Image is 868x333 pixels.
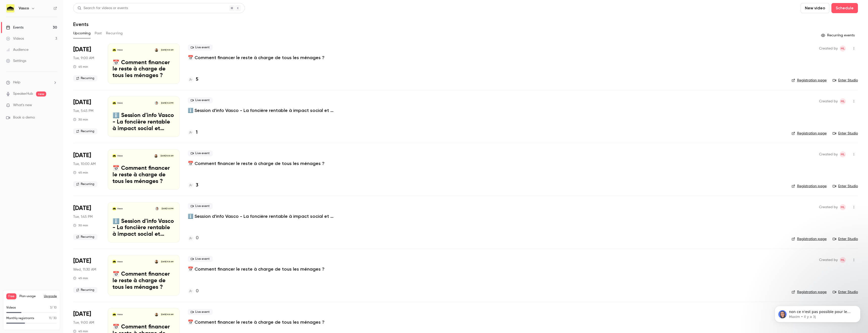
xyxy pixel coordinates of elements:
[155,48,158,52] img: Sébastien Prot
[49,316,57,321] p: / 30
[73,149,100,190] div: Oct 21 Tue, 10:00 AM (Europe/Paris)
[841,204,845,210] span: ML
[6,58,26,63] div: Settings
[73,276,88,280] div: 45 min
[73,310,91,318] span: [DATE]
[117,49,123,51] p: Vasco
[188,235,199,242] a: 0
[113,207,116,210] img: ℹ️ Session d'info Vasco - La foncière rentable à impact social et environnemental
[840,257,846,263] span: Marin Lemay
[113,218,175,238] p: ℹ️ Session d'info Vasco - La foncière rentable à impact social et environnemental
[113,112,175,132] p: ℹ️ Session d'info Vasco - La foncière rentable à impact social et environnemental
[188,160,324,166] a: 📅 Comment financer le reste à charge de tous les ménages ?
[154,154,158,158] img: Sébastien Prot
[6,25,23,30] div: Events
[819,257,838,263] span: Created by
[73,214,93,219] span: Tue, 1:45 PM
[50,305,57,310] p: / 10
[840,98,846,104] span: Marin Lemay
[73,223,88,227] div: 30 min
[73,45,91,54] span: [DATE]
[73,96,100,137] div: Oct 14 Tue, 5:45 PM (Europe/Paris)
[792,184,827,189] a: Registration page
[44,294,57,298] button: Upgrade
[95,29,102,37] button: Past
[196,129,198,136] h4: 1
[13,80,20,85] span: Help
[841,45,845,52] span: ML
[73,56,94,61] span: Tue, 9:00 AM
[117,313,123,316] p: Vasco
[196,76,198,83] h4: 5
[73,267,96,272] span: Wed, 11:30 AM
[188,129,198,136] a: 1
[159,101,175,105] span: [DATE] 5:45 PM
[13,91,33,97] a: SpeakerHub
[113,101,116,105] img: ℹ️ Session d'info Vasco - La foncière rentable à impact social et environnemental
[73,21,89,27] h1: Events
[73,108,93,113] span: Tue, 5:45 PM
[73,43,100,84] div: Oct 14 Tue, 9:00 AM (Europe/Paris)
[13,115,35,120] span: Book a demo
[840,204,846,210] span: Marin Lemay
[108,255,180,295] a: 📅 Comment financer le reste à charge de tous les ménages ?VascoSébastien Prot[DATE] 11:30 AM📅 Com...
[6,47,29,52] div: Audience
[792,290,827,295] a: Registration page
[159,260,175,263] span: [DATE] 11:30 AM
[841,257,845,263] span: ML
[108,43,180,84] a: 📅 Comment financer le reste à charge de tous les ménages ?VascoSébastien Prot[DATE] 9:00 AM📅 Comm...
[819,98,838,104] span: Created by
[113,165,175,185] p: 📅 Comment financer le reste à charge de tous les ménages ?
[6,305,16,310] p: Videos
[73,128,97,134] span: Recurring
[840,45,846,52] span: Marin Lemay
[73,98,91,106] span: [DATE]
[36,91,46,97] span: new
[73,202,100,243] div: Oct 28 Tue, 1:45 PM (Europe/Paris)
[841,151,845,157] span: ML
[792,78,827,83] a: Registration page
[19,6,29,11] h6: Vasco
[819,204,838,210] span: Created by
[113,60,175,79] p: 📅 Comment financer le reste à charge de tous les ménages ?
[188,55,324,61] a: 📅 Comment financer le reste à charge de tous les ménages ?
[188,309,213,315] span: Live event
[106,29,123,37] button: Recurring
[840,151,846,157] span: Marin Lemay
[108,202,180,243] a: ℹ️ Session d'info Vasco - La foncière rentable à impact social et environnementalVascoMathieu Gue...
[819,31,858,39] button: Recurring events
[117,207,123,210] p: Vasco
[113,154,116,158] img: 📅 Comment financer le reste à charge de tous les ménages ?
[188,97,213,103] span: Live event
[188,203,213,209] span: Live event
[117,260,123,263] p: Vasco
[188,256,213,262] span: Live event
[117,102,123,104] p: Vasco
[767,295,868,330] iframe: Intercom notifications message
[13,103,32,108] span: What's new
[6,36,24,41] div: Videos
[73,65,88,69] div: 45 min
[792,131,827,136] a: Registration page
[73,161,96,166] span: Tue, 10:00 AM
[73,75,97,81] span: Recurring
[73,171,88,175] div: 45 min
[188,76,198,83] a: 5
[155,260,158,263] img: Sébastien Prot
[50,306,51,309] span: 3
[73,117,88,122] div: 30 min
[819,45,838,52] span: Created by
[77,6,128,11] div: Search for videos or events
[73,181,97,187] span: Recurring
[188,107,339,113] a: ℹ️ Session d'info Vasco - La foncière rentable à impact social et environnemental
[833,131,858,136] a: Enter Studio
[188,319,324,325] p: 📅 Comment financer le reste à charge de tous les ménages ?
[188,266,324,272] a: 📅 Comment financer le reste à charge de tous les ménages ?
[792,236,827,242] a: Registration page
[73,29,91,37] button: Upcoming
[73,151,91,159] span: [DATE]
